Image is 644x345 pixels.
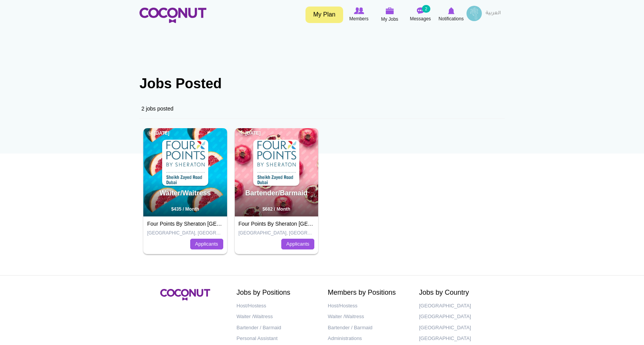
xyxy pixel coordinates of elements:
a: العربية [482,6,505,21]
a: Host/Hostess [237,300,317,312]
a: Administrations [328,333,408,344]
small: 2 [422,5,430,13]
a: My Jobs My Jobs [374,6,405,24]
p: [GEOGRAPHIC_DATA], [GEOGRAPHIC_DATA] [239,230,315,236]
a: My Plan [305,7,343,23]
span: Messages [410,15,431,23]
a: Host/Hostess [328,300,408,312]
span: [DATE] [239,130,261,137]
img: Notifications [448,7,455,14]
h2: Jobs by Positions [237,289,317,297]
a: Four Points By Sheraton [GEOGRAPHIC_DATA] [147,221,263,227]
img: Messages [417,7,424,14]
img: Browse Members [354,7,364,14]
span: My Jobs [381,15,398,23]
img: My Jobs [385,7,394,14]
a: [GEOGRAPHIC_DATA] [419,300,499,312]
a: Waiter /Waitress [328,311,408,322]
span: Notifications [438,15,463,23]
a: Waiter/Waitress [159,189,211,197]
a: Browse Members Members [344,6,374,23]
a: Notifications Notifications [436,6,466,23]
a: Applicants [190,239,223,249]
span: $682 / Month [262,206,290,212]
a: [GEOGRAPHIC_DATA] [419,333,499,344]
a: Waiter /Waitress [237,311,317,322]
a: Bartender / Barmaid [237,322,317,333]
div: 2 jobs posted [139,99,505,119]
h1: Jobs Posted [139,76,505,91]
a: Applicants [281,239,314,249]
h2: Members by Positions [328,289,408,297]
a: Four Points By Sheraton [GEOGRAPHIC_DATA] [239,221,355,227]
h2: Jobs by Country [419,289,499,297]
img: Home [139,8,206,23]
a: Messages Messages 2 [405,6,436,23]
a: [GEOGRAPHIC_DATA] [419,311,499,322]
a: Personal Assistant [237,333,317,344]
span: $435 / Month [171,206,199,212]
span: Members [349,15,368,23]
span: [DATE] [147,130,169,137]
img: Coconut [160,289,210,300]
a: Bartender / Barmaid [328,322,408,333]
a: [GEOGRAPHIC_DATA] [419,322,499,333]
p: [GEOGRAPHIC_DATA], [GEOGRAPHIC_DATA] [147,230,223,236]
a: Bartender/Barmaid [245,189,307,197]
